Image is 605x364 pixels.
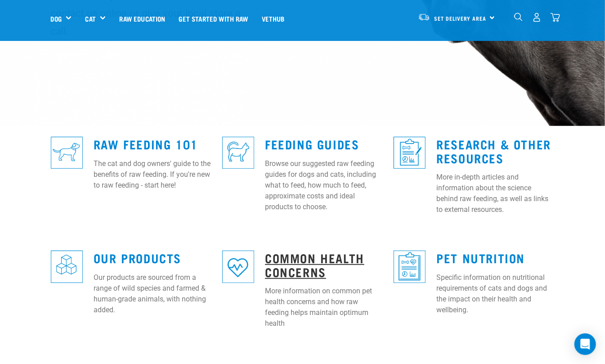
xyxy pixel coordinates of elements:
[85,13,95,24] a: Cat
[94,254,181,261] a: Our Products
[172,0,255,36] a: Get started with Raw
[51,137,83,169] img: re-icons-dog3-sq-blue.png
[514,13,523,21] img: home-icon-1@2x.png
[94,158,211,191] p: The cat and dog owners' guide to the benefits of raw feeding. If you're new to raw feeding - star...
[436,272,554,315] p: Specific information on nutritional requirements of cats and dogs and the impact on their health ...
[436,140,551,161] a: Research & Other Resources
[418,13,430,21] img: van-moving.png
[222,137,254,169] img: re-icons-cat2-sq-blue.png
[112,0,172,36] a: Raw Education
[265,286,383,329] p: More information on common pet health concerns and how raw feeding helps maintain optimum health
[265,254,364,275] a: Common Health Concerns
[51,251,83,283] img: re-icons-cubes2-sq-blue.png
[394,137,426,169] img: re-icons-healthcheck1-sq-blue.png
[436,254,525,261] a: Pet Nutrition
[94,272,211,315] p: Our products are sourced from a range of wild species and farmed & human-grade animals, with noth...
[394,251,426,283] img: re-icons-healthcheck3-sq-blue.png
[436,172,554,215] p: More in-depth articles and information about the science behind raw feeding, as well as links to ...
[265,140,359,147] a: Feeding Guides
[222,251,254,283] img: re-icons-heart-sq-blue.png
[574,333,596,355] div: Open Intercom Messenger
[255,0,291,36] a: Vethub
[265,158,383,212] p: Browse our suggested raw feeding guides for dogs and cats, including what to feed, how much to fe...
[435,17,487,20] span: Set Delivery Area
[532,13,542,22] img: user.png
[551,13,560,22] img: home-icon@2x.png
[94,140,198,147] a: Raw Feeding 101
[51,13,62,24] a: Dog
